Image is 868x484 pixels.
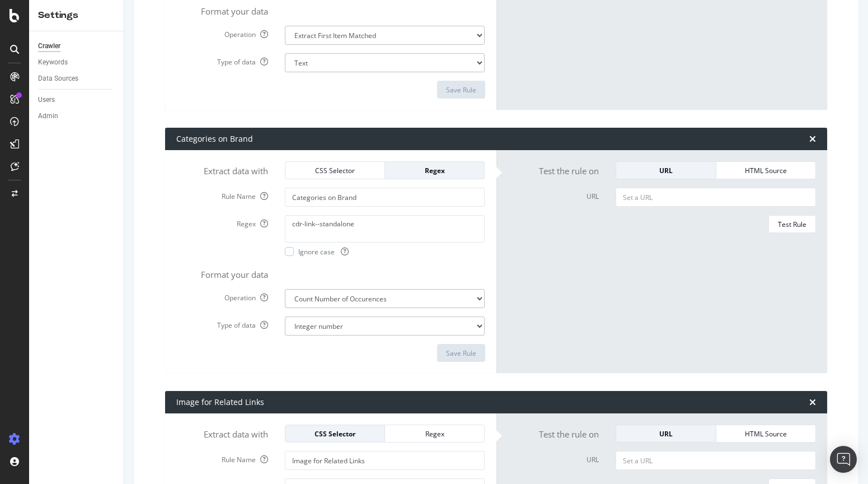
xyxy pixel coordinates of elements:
label: URL [499,188,608,201]
label: Rule Name [168,451,276,464]
label: Type of data [168,53,276,67]
div: Settings [38,9,115,22]
div: times [809,134,816,143]
div: URL [625,429,706,439]
button: CSS Selector [285,161,385,179]
div: Save Rule [446,348,476,358]
div: Crawler [38,40,60,52]
input: Provide a name [285,188,485,207]
label: Rule Name [168,188,276,201]
span: Ignore case [298,247,349,257]
div: Users [38,94,55,106]
div: Test Rule [778,220,806,229]
button: URL [616,161,716,179]
button: CSS Selector [285,425,385,443]
label: Operation [168,289,276,302]
button: HTML Source [716,161,816,179]
a: Data Sources [38,73,116,85]
label: Extract data with [168,161,276,177]
div: Image for Related Links [176,397,264,408]
div: Regex [394,166,475,175]
textarea: cdr-link--standalone [285,215,485,242]
a: Crawler [38,40,116,52]
div: Keywords [38,57,68,68]
label: Format your data [168,265,276,281]
input: Provide a name [285,451,485,470]
button: Test Rule [768,215,816,233]
label: Operation [168,26,276,39]
div: Admin [38,110,58,122]
a: Admin [38,110,116,122]
label: Regex [168,215,276,229]
div: Open Intercom Messenger [830,446,857,473]
input: Set a URL [616,188,816,207]
label: Test the rule on [499,161,608,177]
div: CSS Selector [294,166,376,175]
button: HTML Source [716,425,816,443]
label: Format your data [168,2,276,17]
div: Data Sources [38,73,78,85]
button: Regex [385,161,485,179]
div: times [809,398,816,407]
div: HTML Source [725,429,806,439]
div: Save Rule [446,85,476,95]
div: Categories on Brand [176,133,253,145]
label: Test the rule on [499,425,608,440]
label: URL [499,451,608,464]
button: URL [616,425,716,443]
button: Save Rule [437,81,485,99]
a: Users [38,94,116,106]
button: Save Rule [437,344,485,362]
a: Keywords [38,57,116,68]
div: CSS Selector [294,429,376,439]
label: Extract data with [168,425,276,440]
label: Type of data [168,317,276,330]
div: Regex [394,429,475,439]
div: HTML Source [725,166,806,175]
input: Set a URL [616,451,816,470]
div: URL [625,166,706,175]
button: Regex [385,425,485,443]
